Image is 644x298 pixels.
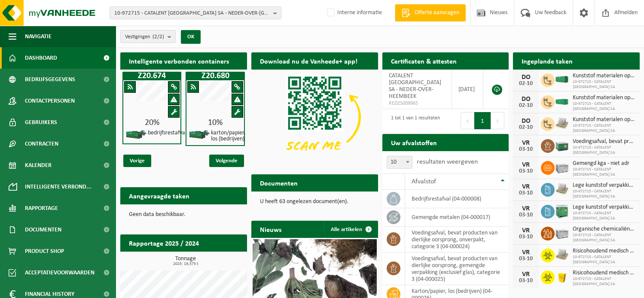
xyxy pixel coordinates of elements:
span: Contracten [25,133,58,155]
div: 02-10 [517,81,534,87]
div: DO [517,74,534,81]
span: 10-972715 - CATALENT [GEOGRAPHIC_DATA] SA [573,189,635,199]
h2: Download nu de Vanheede+ app! [251,52,366,69]
div: 03-10 [517,146,534,152]
div: 03-10 [517,190,534,196]
td: bedrijfsrestafval (04-000008) [405,190,509,208]
div: 03-10 [517,256,534,262]
button: Previous [461,112,474,129]
div: 02-10 [517,103,534,109]
div: 1 tot 1 van 1 resultaten [387,111,440,130]
h1: Z20.680 [188,72,242,80]
div: VR [517,249,534,256]
button: Next [491,112,504,129]
img: PB-HB-1400-HPE-GN-11 [555,203,569,219]
div: VR [517,140,534,146]
div: VR [517,227,534,234]
img: LP-PA-00000-WDN-11 [555,182,569,196]
div: 10% [186,119,244,127]
span: Dashboard [25,47,57,69]
button: Vestigingen(2/2) [120,30,176,43]
img: HK-XZ-20-GN-01 [189,129,210,140]
h2: Rapportage 2025 / 2024 [120,234,208,251]
count: (2/2) [153,34,164,40]
span: Afvalstof [412,178,436,185]
div: 03-10 [517,212,534,218]
span: 2025: 19,575 t [125,262,247,266]
img: Download de VHEPlus App [251,70,378,164]
span: Kunststof materialen op kunststof pallets (hollekamerplaten pp vellen + witte ha... [573,94,635,101]
h2: Nieuws [251,221,290,237]
span: Product Shop [25,240,64,262]
div: 03-10 [517,168,534,174]
div: DO [517,118,534,125]
span: CATALENT [GEOGRAPHIC_DATA] SA - NEDER-OVER-HEEMBEEK [389,73,441,100]
td: voedingsafval, bevat producten van dierlijke oorsprong, onverpakt, categorie 3 (04-000024) [405,227,509,252]
div: VR [517,161,534,168]
img: HK-XZ-20-GN-01 [125,129,147,140]
h2: Documenten [251,174,306,191]
h4: karton/papier, los (bedrijven) [211,130,246,142]
td: gemengde metalen (04-000017) [405,208,509,227]
span: Kunststof materialen op kunststof pallets (hollekamerplaten pp vellen + witte ha... [573,73,635,79]
a: Offerte aanvragen [395,4,466,21]
span: 10-972715 - CATALENT [GEOGRAPHIC_DATA] SA [573,167,635,177]
div: 20% [123,119,180,127]
span: 10-972715 - CATALENT [GEOGRAPHIC_DATA] SA [573,145,635,155]
span: Vorige [123,155,151,167]
span: Offerte aanvragen [412,9,461,17]
span: 10-972715 - CATALENT [GEOGRAPHIC_DATA] SA [573,79,635,90]
span: Risicohoudend medisch afval (wallonië) [573,248,635,255]
span: Rapportage [25,198,58,219]
td: voedingsafval, bevat producten van dierlijke oorsprong, gemengde verpakking (exclusief glas), cat... [405,252,509,285]
h2: Certificaten & attesten [382,52,465,69]
span: Intelligente verbond... [25,176,92,198]
h2: Uw afvalstoffen [382,134,446,151]
span: RED25009965 [389,100,446,107]
img: HK-XC-30-GN-00 [555,97,569,105]
img: PB-LB-0680-HPE-GN-01 [555,138,569,152]
span: 10-972715 - CATALENT [GEOGRAPHIC_DATA] SA [573,255,635,265]
span: Lege kunststof verpakkingen van gevaarlijke stoffen [573,204,635,211]
img: PB-LB-0680-HPE-GY-11 [555,160,569,174]
label: Interne informatie [325,6,382,19]
p: Geen data beschikbaar. [129,212,238,218]
span: 10-972715 - CATALENT [GEOGRAPHIC_DATA] SA [573,233,635,243]
h2: Intelligente verbonden containers [120,52,247,69]
span: 10-972715 - CATALENT [GEOGRAPHIC_DATA] SA - NEDER-OVER-[GEOGRAPHIC_DATA] [114,7,270,20]
div: VR [517,205,534,212]
span: Gemengd kga - niet adr [573,160,635,167]
span: Kunststof materialen op kunststof pallets (hollekamerplaten pp vellen + witte ha... [573,116,635,123]
div: 03-10 [517,234,534,240]
span: 10-972715 - CATALENT [GEOGRAPHIC_DATA] SA [573,211,635,221]
span: Bedrijfsgegevens [25,69,75,90]
div: VR [517,271,534,278]
h4: bedrijfsrestafval [148,130,186,136]
span: Gebruikers [25,112,57,133]
h1: Z20.674 [125,72,179,80]
span: Vestigingen [125,30,164,43]
div: DO [517,96,534,103]
span: Organische chemicaliën niet gevaarlijk, vloeibaar in kleinverpakking [573,226,635,233]
span: Navigatie [25,26,52,47]
img: LP-SB-00050-HPE-22 [555,269,569,284]
img: PB-LB-0680-HPE-GY-11 [555,225,569,240]
span: Documenten [25,219,61,240]
a: Bekijk rapportage [183,251,246,268]
span: 10-972715 - CATALENT [GEOGRAPHIC_DATA] SA [573,123,635,134]
span: 10-972715 - CATALENT [GEOGRAPHIC_DATA] SA [573,101,635,112]
span: Contactpersonen [25,90,75,112]
a: Alle artikelen [324,221,377,238]
span: Acceptatievoorwaarden [25,262,95,283]
div: 03-10 [517,278,534,284]
img: LP-PA-00000-WDN-11 [555,247,569,262]
button: 10-972715 - CATALENT [GEOGRAPHIC_DATA] SA - NEDER-OVER-[GEOGRAPHIC_DATA] [110,6,281,19]
span: Volgende [209,155,244,167]
span: Lege kunststof verpakkingen van gevaarlijke stoffen [573,182,635,189]
button: 1 [474,112,491,129]
label: resultaten weergeven [417,158,478,165]
div: 02-10 [517,125,534,131]
span: Voedingsafval, bevat producten van dierlijke oorsprong, gemengde verpakking (exc... [573,138,635,145]
img: LP-PA-00000-WDN-11 [555,116,569,131]
td: [DATE] [452,70,483,109]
